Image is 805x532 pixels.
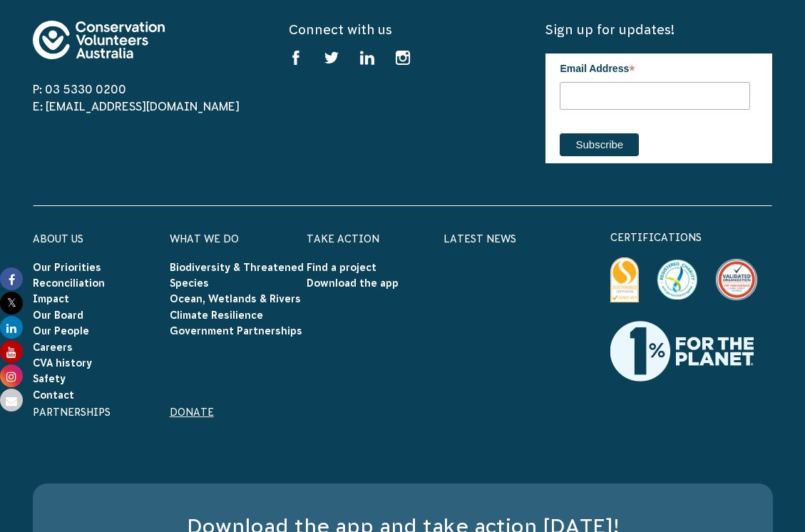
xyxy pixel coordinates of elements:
[33,406,111,418] a: Partnerships
[170,262,304,289] a: Biodiversity & Threatened Species
[307,233,379,245] a: Take Action
[443,233,516,245] a: Latest News
[33,342,73,353] a: Careers
[170,310,263,321] a: Climate Resilience
[289,21,516,39] h5: Connect with us
[33,262,101,273] a: Our Priorities
[33,21,165,59] img: logo-footer.svg
[33,277,105,289] a: Reconciliation
[33,373,66,384] a: Safety
[33,389,74,401] a: Contact
[170,293,301,305] a: Ocean, Wetlands & Rivers
[545,21,772,39] h5: Sign up for updates!
[33,325,89,337] a: Our People
[610,229,773,246] p: certifications
[560,53,750,81] label: Email Address
[33,100,240,113] a: E: [EMAIL_ADDRESS][DOMAIN_NAME]
[307,262,376,273] a: Find a project
[33,233,83,245] a: About Us
[560,133,639,156] input: Subscribe
[33,293,69,305] a: Impact
[33,357,92,369] a: CVA history
[33,310,83,321] a: Our Board
[33,83,126,96] a: P: 03 5330 0200
[170,325,302,337] a: Government Partnerships
[170,233,239,245] a: What We Do
[170,406,214,418] a: Donate
[307,277,399,289] a: Download the app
